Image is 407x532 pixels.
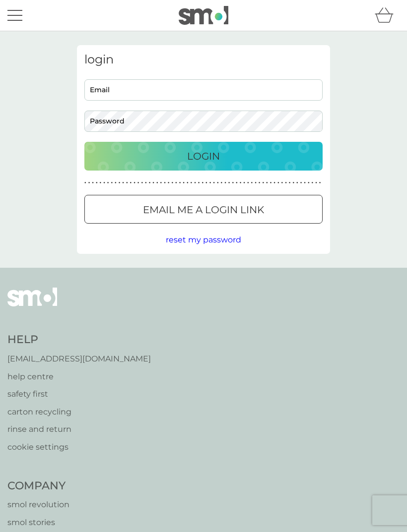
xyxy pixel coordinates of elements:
p: ● [156,180,158,185]
p: ● [96,180,98,185]
p: ● [126,180,128,185]
p: ● [262,180,264,185]
p: ● [171,180,173,185]
p: ● [319,180,321,185]
p: Login [187,148,220,164]
p: ● [296,180,298,185]
h4: Company [7,478,114,494]
p: ● [304,180,306,185]
p: ● [183,180,185,185]
p: ● [236,180,238,185]
p: ● [270,180,272,185]
a: [EMAIL_ADDRESS][DOMAIN_NAME] [7,353,151,365]
p: ● [308,180,310,185]
p: ● [209,180,211,185]
p: Email me a login link [143,202,264,218]
p: ● [243,180,245,185]
p: ● [205,180,207,185]
h3: login [84,53,323,67]
button: reset my password [166,234,241,246]
p: ● [107,180,109,185]
p: ● [191,180,193,185]
a: rinse and return [7,423,151,436]
button: Login [84,142,323,171]
p: ● [228,180,230,185]
p: ● [164,180,166,185]
p: ● [240,180,242,185]
p: ● [300,180,302,185]
p: ● [168,180,170,185]
p: ● [202,180,203,185]
p: ● [266,180,268,185]
p: ● [224,180,226,185]
a: cookie settings [7,441,151,454]
p: ● [289,180,291,185]
p: ● [292,180,294,185]
p: ● [217,180,219,185]
button: Email me a login link [84,195,323,224]
a: smol revolution [7,498,114,511]
p: ● [312,180,314,185]
p: ● [84,180,86,185]
p: ● [160,180,162,185]
h4: Help [7,332,151,348]
p: ● [179,180,181,185]
p: ● [100,180,102,185]
p: ● [273,180,275,185]
a: smol stories [7,516,114,529]
p: ● [130,180,132,185]
p: ● [103,180,105,185]
p: ● [255,180,257,185]
p: ● [119,180,121,185]
p: ● [122,180,124,185]
img: smol [179,6,228,25]
p: ● [232,180,234,185]
div: basket [375,5,400,25]
a: help centre [7,370,151,383]
p: ● [175,180,177,185]
p: ● [221,180,223,185]
p: ● [134,180,136,185]
p: ● [251,180,253,185]
p: ● [277,180,279,185]
a: carton recycling [7,406,151,418]
p: ● [285,180,287,185]
p: ● [259,180,261,185]
p: ● [141,180,143,185]
p: ● [111,180,113,185]
p: ● [247,180,249,185]
p: ● [92,180,94,185]
p: ● [213,180,215,185]
p: ● [137,180,139,185]
p: ● [149,180,151,185]
p: ● [315,180,317,185]
span: reset my password [166,235,241,244]
p: ● [152,180,154,185]
p: ● [88,180,90,185]
p: ● [194,180,196,185]
p: ● [187,180,189,185]
a: safety first [7,388,151,401]
button: menu [7,6,22,25]
img: smol [7,288,57,321]
p: ● [281,180,283,185]
p: ● [198,180,200,185]
p: ● [115,180,117,185]
p: ● [145,180,147,185]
